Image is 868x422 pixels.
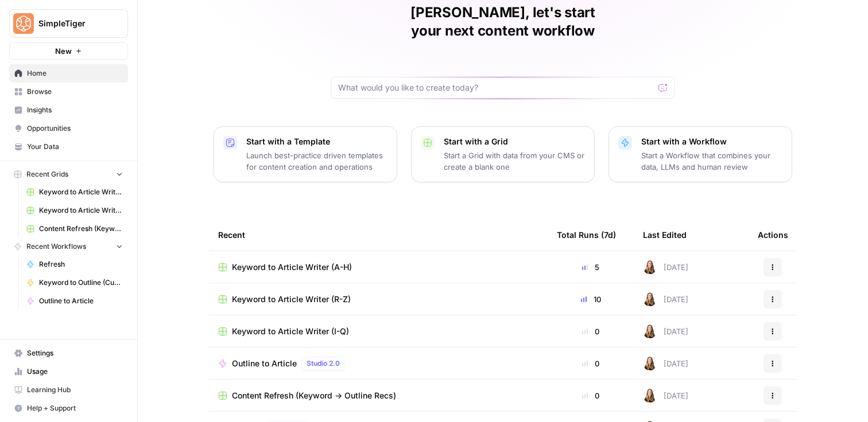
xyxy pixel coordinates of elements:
span: Content Refresh (Keyword -> Outline Recs) [39,224,123,234]
img: adxxwbht4igb62pobuqhfdrnybee [643,389,657,403]
p: Launch best-practice driven templates for content creation and operations [246,150,387,173]
span: Usage [27,366,123,377]
button: Start with a GridStart a Grid with data from your CMS or create a blank one [411,126,595,182]
button: Recent Grids [9,166,128,183]
div: 0 [557,358,625,369]
a: Settings [9,344,128,362]
a: Content Refresh (Keyword -> Outline Recs) [21,220,128,238]
button: Start with a WorkflowStart a Workflow that combines your data, LLMs and human review [609,126,792,182]
img: adxxwbht4igb62pobuqhfdrnybee [643,260,657,274]
a: Insights [9,101,128,119]
a: Outline to Article [21,292,128,310]
div: Recent [218,219,538,251]
a: Content Refresh (Keyword -> Outline Recs) [218,390,538,401]
span: Browse [27,87,123,97]
span: Your Data [27,142,123,152]
span: New [55,45,72,57]
p: Start a Workflow that combines your data, LLMs and human review [641,150,782,173]
button: New [9,42,128,60]
div: [DATE] [643,357,688,370]
span: Settings [27,348,123,358]
a: Browse [9,83,128,101]
a: Keyword to Article Writer (I-Q) [21,201,128,220]
span: Outline to Article [39,296,123,306]
span: Home [27,68,123,79]
p: Start with a Grid [444,136,585,147]
p: Start a Grid with data from your CMS or create a blank one [444,150,585,173]
div: Total Runs (7d) [557,219,616,251]
div: [DATE] [643,325,688,338]
span: Recent Workflows [26,241,86,252]
button: Help + Support [9,399,128,417]
span: Content Refresh (Keyword -> Outline Recs) [232,390,396,401]
span: Recent Grids [26,169,68,179]
div: 5 [557,261,625,273]
span: Keyword to Article Writer (A-H) [39,187,123,197]
div: Actions [758,219,788,251]
span: Learning Hub [27,385,123,395]
span: Help + Support [27,403,123,413]
img: adxxwbht4igb62pobuqhfdrnybee [643,325,657,338]
h1: [PERSON_NAME], let's start your next content workflow [331,3,675,40]
a: Keyword to Article Writer (A-H) [21,183,128,201]
span: Outline to Article [232,358,297,369]
span: Opportunities [27,123,123,134]
a: Keyword to Article Writer (I-Q) [218,326,538,337]
a: Keyword to Article Writer (R-Z) [218,294,538,305]
div: [DATE] [643,260,688,274]
img: SimpleTiger Logo [13,13,34,34]
a: Opportunities [9,119,128,138]
span: Insights [27,105,123,115]
div: Last Edited [643,219,687,251]
span: Keyword to Article Writer (I-Q) [232,326,349,337]
p: Start with a Template [246,136,387,147]
a: Your Data [9,138,128,156]
div: [DATE] [643,389,688,403]
button: Start with a TemplateLaunch best-practice driven templates for content creation and operations [214,126,397,182]
span: SimpleTiger [38,18,108,29]
span: Keyword to Article Writer (A-H) [232,261,352,273]
p: Start with a Workflow [641,136,782,147]
a: Usage [9,362,128,381]
input: What would you like to create today? [338,82,654,93]
img: adxxwbht4igb62pobuqhfdrnybee [643,292,657,306]
a: Home [9,64,128,83]
span: Keyword to Outline (Current) [39,278,123,288]
a: Learning Hub [9,381,128,399]
div: 10 [557,294,625,305]
a: Outline to ArticleStudio 2.0 [218,357,538,370]
div: [DATE] [643,292,688,306]
span: Refresh [39,259,123,269]
a: Keyword to Article Writer (A-H) [218,261,538,273]
button: Recent Workflows [9,238,128,255]
div: 0 [557,390,625,401]
div: 0 [557,326,625,337]
button: Workspace: SimpleTiger [9,9,128,38]
a: Keyword to Outline (Current) [21,273,128,292]
span: Keyword to Article Writer (R-Z) [232,294,351,305]
span: Keyword to Article Writer (I-Q) [39,205,123,216]
span: Studio 2.0 [307,358,340,369]
img: adxxwbht4igb62pobuqhfdrnybee [643,357,657,370]
a: Refresh [21,255,128,273]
